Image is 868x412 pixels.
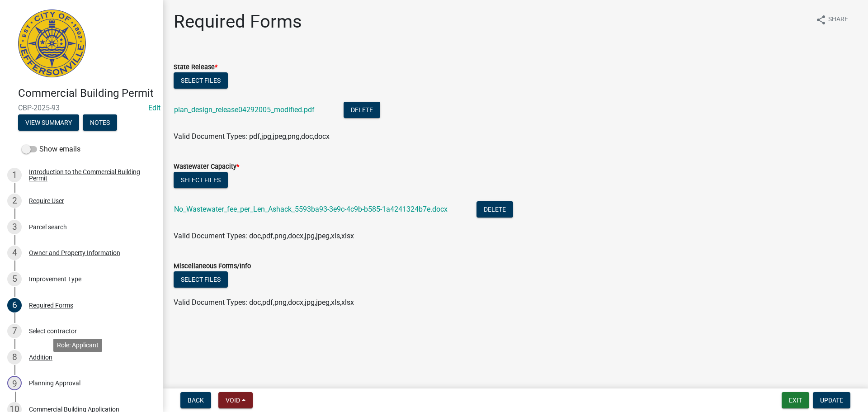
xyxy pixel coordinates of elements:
[782,392,809,408] button: Exit
[174,105,315,114] a: plan_design_release04292005_modified.pdf
[29,380,80,386] div: Planning Approval
[7,246,22,260] div: 4
[29,302,73,308] div: Required Forms
[174,271,228,288] button: Select files
[7,194,22,208] div: 2
[29,169,148,181] div: Introduction to the Commercial Building Permit
[7,350,22,365] div: 8
[53,339,102,352] div: Role: Applicant
[22,144,80,155] label: Show emails
[148,104,160,112] a: Edit
[218,392,253,408] button: Void
[29,328,77,334] div: Select contractor
[174,11,302,33] h1: Required Forms
[148,104,160,112] wm-modal-confirm: Edit Application Number
[344,102,380,118] button: Delete
[29,276,81,282] div: Improvement Type
[816,14,826,25] i: share
[174,205,448,213] a: No_Wastewater_fee_per_Len_Ashack_5593ba93-3e9c-4c9b-b585-1a4241324b7e.docx
[18,87,156,100] h4: Commercial Building Permit
[29,198,64,204] div: Require User
[476,201,513,218] button: Delete
[188,397,204,404] span: Back
[83,119,117,127] wm-modal-confirm: Notes
[808,11,855,28] button: shareShare
[18,104,145,112] span: CBP-2025-93
[18,9,86,77] img: City of Jeffersonville, Indiana
[174,172,228,188] button: Select files
[7,220,22,234] div: 3
[344,106,380,115] wm-modal-confirm: Delete Document
[174,72,228,89] button: Select files
[29,250,120,256] div: Owner and Property Information
[180,392,211,408] button: Back
[29,354,52,360] div: Addition
[828,14,848,25] span: Share
[174,298,354,307] span: Valid Document Types: doc,pdf,png,docx,jpg,jpeg,xls,xlsx
[174,132,330,141] span: Valid Document Types: pdf,jpg,jpeg,png,doc,docx
[820,397,843,404] span: Update
[476,206,513,214] wm-modal-confirm: Delete Document
[7,272,22,286] div: 5
[7,376,22,390] div: 9
[174,232,354,240] span: Valid Document Types: doc,pdf,png,docx,jpg,jpeg,xls,xlsx
[174,64,217,71] label: State Release
[7,324,22,338] div: 7
[83,114,117,131] button: Notes
[18,114,79,131] button: View Summary
[813,392,850,408] button: Update
[174,164,239,170] label: Wastewater Capacity
[18,119,79,127] wm-modal-confirm: Summary
[174,263,251,270] label: Miscellaneous Forms/Info
[7,298,22,313] div: 6
[7,168,22,182] div: 1
[226,397,240,404] span: Void
[29,224,67,230] div: Parcel search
